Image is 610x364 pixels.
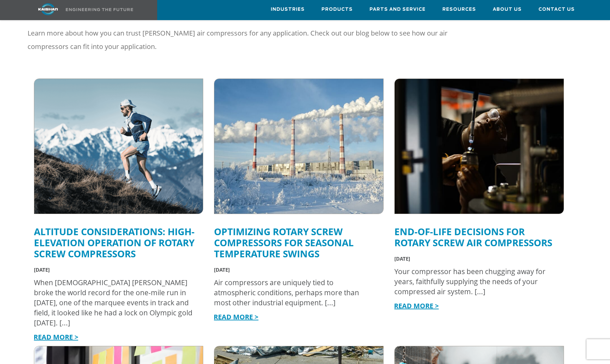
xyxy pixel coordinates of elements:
img: Engineering the future [66,8,133,11]
span: Contact Us [538,6,575,13]
a: Products [321,0,353,18]
div: Your compressor has been chugging away for years, faithfully supplying the needs of your compress... [394,266,557,297]
span: Products [321,6,353,13]
a: Parts and Service [369,0,426,18]
img: Repair vs. replace [395,79,564,214]
a: READ MORE > [214,312,258,321]
img: Altitude effects [34,79,203,214]
span: [DATE] [34,266,50,273]
a: READ MORE > [34,332,78,342]
a: End-of-Life Decisions for Rotary Screw Air Compressors [394,225,552,249]
a: Industries [271,0,305,18]
a: Contact Us [538,0,575,18]
a: Altitude Considerations: High-Elevation Operation of Rotary Screw Compressors [34,225,194,260]
img: kaishan logo [23,3,73,15]
img: Industrial facilities in winter [214,79,383,214]
a: READ MORE > [394,301,439,310]
a: About Us [493,0,522,18]
span: Resources [442,6,476,13]
div: When [DEMOGRAPHIC_DATA] [PERSON_NAME] broke the world record for the one-mile run in [DATE], one ... [34,277,197,328]
span: Industries [271,6,305,13]
span: [DATE] [214,266,230,273]
span: About Us [493,6,522,13]
span: Parts and Service [369,6,426,13]
div: Air compressors are uniquely tied to atmospheric conditions, perhaps more than most other industr... [214,277,377,308]
p: Learn more about how you can trust [PERSON_NAME] air compressors for any application. Check out o... [28,27,467,53]
a: Optimizing Rotary Screw Compressors for Seasonal Temperature Swings [214,225,354,260]
a: Resources [442,0,476,18]
span: [DATE] [394,255,410,262]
